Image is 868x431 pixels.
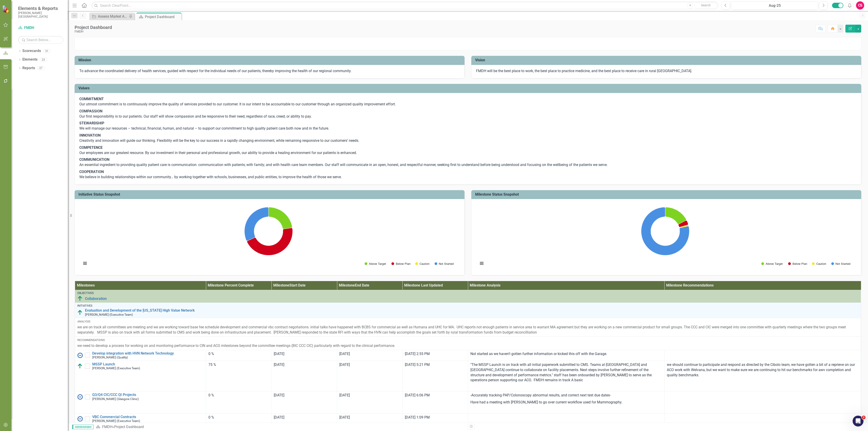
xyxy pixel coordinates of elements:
[701,3,711,7] span: Search
[206,413,271,424] td: Double-Click to Edit
[476,203,854,270] svg: Interactive chart
[79,108,856,120] p: Our first responsibility is to our patients. Our staff will show compassion and be responsive to ...
[79,145,103,150] strong: COMPETENCE
[679,225,689,228] path: Caution, 1.
[337,391,403,414] td: Double-Click to Edit
[18,6,63,11] span: Elements & Reports
[114,425,144,429] div: Project Dashboard
[79,121,104,125] strong: STEWARDSHIP
[468,361,664,391] td: Double-Click to Edit
[92,367,140,370] small: [PERSON_NAME] (Executive Team)
[274,362,284,367] span: [DATE]
[78,86,859,90] h3: Values
[145,14,180,20] div: Project Dashboard
[79,97,104,101] strong: COMMITMENT
[206,350,271,361] td: Double-Click to Edit
[862,416,866,419] span: 2
[665,207,686,224] path: Above Target, 21.
[761,262,783,265] button: Show Above Target
[92,419,140,423] small: [PERSON_NAME] (Executive Team)
[415,262,429,265] button: Show Caution
[79,120,856,132] p: We will manage our resources – technical, financial, human, and natural – to support our commitme...
[831,262,850,265] button: Show Not Started
[22,66,35,71] a: Reports
[92,393,204,397] a: Q3/Q4 CIC/CCC QI Projects
[470,362,662,384] p: "The MSSP Launch is on track with all initial paperwork submitted to CMS. Teams at [GEOGRAPHIC_DA...
[392,262,410,265] button: Show Below Plan
[269,207,292,229] path: Above Target, 5.
[208,393,269,398] div: 0 %
[434,262,453,265] button: Show Not Started
[208,351,269,357] div: 0 %
[79,97,856,108] p: Our utmost commitment is to continuously improve the quality of services provided to our customer...
[470,399,662,406] p: Have had a meeting with [PERSON_NAME] to go over current workflow used for Mammography.
[96,424,465,430] div: »
[788,262,807,265] button: Show Below Plan
[79,170,104,174] strong: COOPERATION
[92,362,204,366] a: MSSP Launch
[82,260,88,267] button: View chart menu, Chart
[77,353,83,358] img: No Information
[98,14,128,19] div: Assess Market Awareness of Current Services
[79,203,458,270] svg: Interactive chart
[731,1,818,9] button: Aug-25
[475,192,859,197] h3: Milestone Status Snapshot
[18,11,63,19] small: [PERSON_NAME][GEOGRAPHIC_DATA]
[405,351,466,357] div: [DATE] 2:55 PM
[271,361,337,391] td: Double-Click to Edit
[339,362,350,367] span: [DATE]
[43,49,50,53] div: 31
[22,48,41,54] a: Scorecards
[339,393,350,397] span: [DATE]
[476,69,856,74] p: FMDH will be the best place to work, the best place to practice medicine, and the best place to r...
[79,109,102,113] strong: COMPASSION
[75,25,112,30] div: Project Dashboard
[77,310,83,315] img: Above Target
[77,363,83,369] img: Above Target
[77,320,859,324] div: Analysis
[206,391,271,414] td: Double-Click to Edit
[78,58,462,62] h3: Mission
[365,262,386,265] button: Show Above Target
[79,69,460,74] p: To advance the coordinated delivery of health services, guided with respect for the individual ne...
[208,362,269,367] div: 75 %
[664,361,861,391] td: Double-Click to Edit
[274,393,284,397] span: [DATE]
[274,415,284,419] span: [DATE]
[77,338,859,342] div: Recommendations
[405,393,466,398] div: [DATE] 6:06 PM
[85,313,133,316] small: [PERSON_NAME] (Executive Team)
[77,325,859,335] p: we are on track all committees are meeting and we are working toward base fee schedule developmen...
[79,132,856,144] p: Creativity and innovation will guide our thinking. Flexibility will be the key to our success in ...
[337,350,403,361] td: Double-Click to Edit
[339,415,350,419] span: [DATE]
[337,361,403,391] td: Double-Click to Edit
[476,203,856,270] div: Chart. Highcharts interactive chart.
[79,157,109,162] strong: COMMUNICATION
[72,425,94,429] span: Administrator
[247,228,293,255] path: Below Plan, 10.
[206,361,271,391] td: Double-Click to Edit
[667,362,859,378] p: we should continue to participate and respond as directed by the Cibolo team, we have gotten a bi...
[18,25,63,31] a: FMDH
[75,303,861,318] td: Double-Click to Edit Right Click for Context Menu
[468,350,664,361] td: Double-Click to Edit
[75,318,861,336] td: Double-Click to Edit
[37,66,45,70] div: 27
[75,391,206,414] td: Double-Click to Edit Right Click for Context Menu
[79,156,856,168] p: An essential ingredient to providing quality patient care is communication: communication with pa...
[92,356,128,359] small: [PERSON_NAME] (Quality)
[853,416,863,426] iframe: Intercom live chat
[664,413,861,424] td: Double-Click to Edit
[77,296,83,301] img: Above Target
[405,415,466,420] div: [DATE] 1:09 PM
[856,1,864,9] button: CS
[77,304,859,307] div: Initiatives
[77,291,859,295] div: Objectives
[470,393,662,399] p: -Accurately tracking PAP/Colonoscopy abnormal results, and correct next test due dates-
[641,207,689,256] path: Not Started, 95.
[75,361,206,391] td: Double-Click to Edit Right Click for Context Menu
[475,58,859,62] h3: Vision
[75,350,206,361] td: Double-Click to Edit Right Click for Context Menu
